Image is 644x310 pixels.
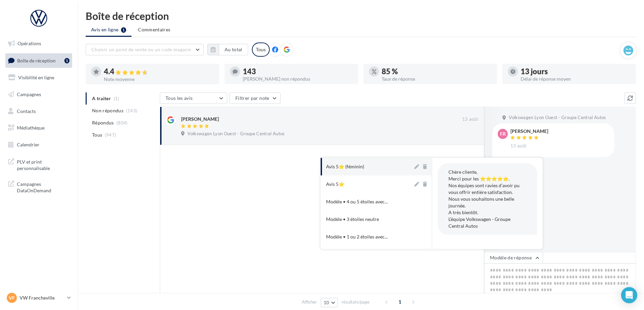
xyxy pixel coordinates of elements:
[17,108,36,114] span: Contacts
[324,300,329,305] span: 10
[326,163,364,170] div: Avis 5⭐ (féminin)
[18,75,54,80] span: Visibilité en ligne
[17,142,39,147] span: Calendrier
[138,26,170,33] span: Commentaires
[86,44,204,55] button: Choisir un point de vente ou un code magasin
[181,116,219,122] div: [PERSON_NAME]
[321,158,413,175] button: Avis 5⭐ (féminin)
[17,157,69,172] span: PLV et print personnalisable
[104,77,214,82] div: Note moyenne
[342,299,370,305] span: résultats/page
[326,198,388,205] span: Modèle • 4 ou 5 étoiles avec...
[326,181,344,188] div: Avis 5⭐
[104,68,214,76] div: 4.4
[4,104,74,118] a: Contacts
[207,44,248,55] button: Au total
[448,169,520,229] span: Chère cliente, Merci pour les ⭐⭐⭐⭐⭐. Nos équipes sont ravies d’avoir pu vous offrir entière satis...
[321,228,413,246] button: Modèle • 1 ou 2 étoiles avec...
[462,116,478,122] span: 13 août
[4,177,74,197] a: Campagnes DataOnDemand
[510,129,548,134] div: [PERSON_NAME]
[92,119,114,126] span: Répondus
[621,287,637,303] div: Open Intercom Messenger
[92,132,102,138] span: Tous
[382,68,492,75] div: 85 %
[187,131,285,137] span: Volkswagen Lyon Ouest - Groupe Central Autos
[394,297,405,307] span: 1
[17,179,69,194] span: Campagnes DataOnDemand
[4,138,74,152] a: Calendrier
[321,210,413,228] button: Modèle • 3 étoiles neutre
[17,91,41,97] span: Campagnes
[4,36,74,51] a: Opérations
[230,92,281,104] button: Filtrer par note
[521,77,631,81] div: Délai de réponse moyen
[166,95,193,101] span: Tous les avis
[160,92,227,104] button: Tous les avis
[219,44,248,55] button: Au total
[20,294,64,301] p: VW Francheville
[17,57,56,63] span: Boîte de réception
[302,299,317,305] span: Afficher
[4,53,74,68] a: Boîte de réception1
[18,40,41,46] span: Opérations
[521,68,631,75] div: 13 jours
[17,125,45,131] span: Médiathèque
[9,294,15,301] span: VF
[4,121,74,135] a: Médiathèque
[510,143,526,149] span: 13 août
[509,115,606,121] span: Volkswagen Lyon Ouest - Groupe Central Autos
[4,71,74,85] a: Visibilité en ligne
[86,11,636,21] div: Boîte de réception
[64,58,69,63] div: 1
[321,175,413,193] button: Avis 5⭐
[321,193,413,210] button: Modèle • 4 ou 5 étoiles avec...
[105,132,116,138] span: (947)
[91,47,191,52] span: Choisir un point de vente ou un code magasin
[326,233,388,240] span: Modèle • 1 ou 2 étoiles avec...
[4,87,74,102] a: Campagnes
[126,108,138,113] span: (143)
[252,43,270,57] div: Tous
[4,154,74,174] a: PLV et print personnalisable
[243,77,353,81] div: [PERSON_NAME] non répondus
[484,252,543,263] button: Modèle de réponse
[382,77,492,81] div: Taux de réponse
[5,291,72,304] a: VF VW Francheville
[500,131,506,137] span: FR
[92,107,123,114] span: Non répondus
[321,298,338,307] button: 10
[116,120,128,125] span: (804)
[326,216,379,223] div: Modèle • 3 étoiles neutre
[243,68,353,75] div: 143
